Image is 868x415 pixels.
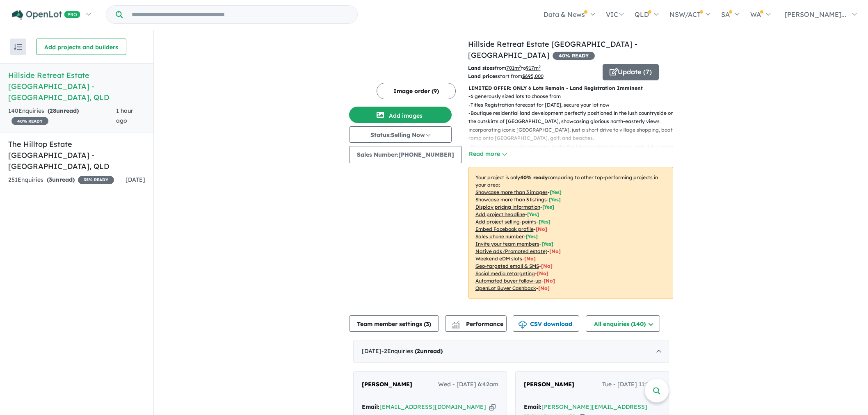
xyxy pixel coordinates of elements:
[426,320,429,328] span: 3
[489,403,496,411] button: Copy
[541,241,553,247] span: [ Yes ]
[586,315,660,332] button: All enquiries (140)
[536,226,547,232] span: [ No ]
[126,176,145,183] span: [DATE]
[468,149,507,159] button: Read more
[468,167,673,299] p: Your project is only comparing to other top-performing projects in your area: - - - - - - - - - -...
[541,263,553,269] span: [No]
[549,248,561,254] span: [No]
[468,84,673,92] p: LIMITED OFFER: ONLY 6 Lots Remain - Land Registration Imminent
[78,176,114,184] span: 35 % READY
[353,340,669,363] div: [DATE]
[475,211,525,217] u: Add project headline
[513,315,579,332] button: CSV download
[381,347,443,355] span: - 2 Enquir ies
[377,83,456,99] button: Image order (9)
[14,44,22,50] img: sort.svg
[785,10,846,18] span: [PERSON_NAME]...
[379,403,486,410] a: [EMAIL_ADDRESS][DOMAIN_NAME]
[452,321,459,325] img: line-chart.svg
[475,219,537,225] u: Add project selling-points
[526,65,541,71] u: 917 m
[36,39,126,55] button: Add projects and builders
[8,106,116,126] div: 140 Enquir ies
[415,347,443,355] strong: ( unread)
[524,255,536,262] span: [No]
[475,196,547,203] u: Showcase more than 3 listings
[475,270,535,276] u: Social media retargeting
[537,270,548,276] span: [No]
[468,73,498,79] b: Land prices
[475,285,536,291] u: OpenLot Buyer Cashback
[468,143,680,160] p: - New council reserve/green space to the East for residents to access and utilise means that your...
[49,176,52,183] span: 3
[538,285,550,291] span: [No]
[362,381,412,388] span: [PERSON_NAME]
[116,107,133,124] span: 1 hour ago
[475,263,539,269] u: Geo-targeted email & SMS
[539,64,541,69] sup: 2
[8,175,114,185] div: 251 Enquir ies
[539,219,550,225] span: [ Yes ]
[124,6,356,23] input: Try estate name, suburb, builder or developer
[47,176,75,183] strong: ( unread)
[12,10,80,20] img: Openlot PRO Logo White
[544,278,555,284] span: [No]
[468,65,495,71] b: Land sizes
[8,70,145,103] h5: Hillside Retreat Estate [GEOGRAPHIC_DATA] - [GEOGRAPHIC_DATA] , QLD
[475,189,548,195] u: Showcase more than 3 images
[453,320,503,328] span: Performance
[475,241,539,247] u: Invite your team members
[468,92,680,100] p: - 6 generously sized lots to choose from
[468,109,680,143] p: - Boutique residential land development perfectly positioned in the lush countryside on the outsk...
[553,52,595,60] span: 40 % READY
[468,101,680,109] p: - Titles Registration forecast for [DATE], secure your lot now
[48,107,79,114] strong: ( unread)
[475,226,534,232] u: Embed Facebook profile
[524,381,574,388] span: [PERSON_NAME]
[475,233,524,239] u: Sales phone number
[8,139,145,172] h5: The Hilltop Estate [GEOGRAPHIC_DATA] - [GEOGRAPHIC_DATA] , QLD
[438,380,498,390] span: Wed - [DATE] 6:42am
[475,278,541,284] u: Automated buyer follow-up
[475,204,540,210] u: Display pricing information
[524,403,541,410] strong: Email:
[527,211,539,217] span: [ Yes ]
[475,248,547,254] u: Native ads (Promoted estate)
[522,73,544,79] u: $ 695,000
[475,255,522,262] u: Weekend eDM slots
[445,315,507,332] button: Performance
[349,107,452,123] button: Add images
[521,65,541,71] span: to
[349,126,452,143] button: Status:Selling Now
[468,72,596,80] p: start from
[349,146,462,163] button: Sales Number:[PHONE_NUMBER]
[11,117,48,125] span: 40 % READY
[526,233,538,239] span: [ Yes ]
[550,189,562,195] span: [ Yes ]
[603,64,659,80] button: Update (7)
[452,323,460,328] img: bar-chart.svg
[524,380,574,390] a: [PERSON_NAME]
[542,204,554,210] span: [ Yes ]
[520,174,548,180] b: 40 % ready
[50,107,56,114] span: 28
[549,196,561,203] span: [ Yes ]
[519,64,521,69] sup: 2
[417,347,420,355] span: 2
[506,65,521,71] u: 701 m
[468,64,596,72] p: from
[519,321,527,329] img: download icon
[362,403,379,410] strong: Email:
[602,380,660,390] span: Tue - [DATE] 11:13pm
[349,315,439,332] button: Team member settings (3)
[468,39,637,60] a: Hillside Retreat Estate [GEOGRAPHIC_DATA] - [GEOGRAPHIC_DATA]
[362,380,412,390] a: [PERSON_NAME]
